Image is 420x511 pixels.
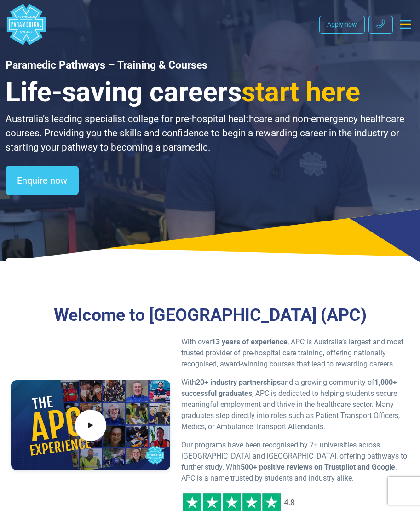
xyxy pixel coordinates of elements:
p: Our programs have been recognised by 7+ universities across [GEOGRAPHIC_DATA] and [GEOGRAPHIC_DAT... [181,440,409,484]
strong: 500+ positive reviews on Trustpilot and Google [241,463,395,471]
a: Enquire now [6,166,79,195]
span: start here [242,76,360,108]
button: Toggle navigation [397,16,414,33]
strong: 20+ industry partnerships [196,378,281,387]
p: With over , APC is Australia’s largest and most trusted provider of pre-hospital care training, o... [181,337,409,370]
h1: Paramedic Pathways – Training & Courses [6,59,414,72]
p: With and a growing community of , APC is dedicated to helping students secure meaningful employme... [181,377,409,432]
h3: Welcome to [GEOGRAPHIC_DATA] (APC) [11,305,409,325]
a: Apply now [319,16,365,34]
h3: Life-saving careers [6,75,414,108]
p: Australia’s leading specialist college for pre-hospital healthcare and non-emergency healthcare c... [6,112,414,155]
a: Australian Paramedical College [6,4,47,45]
strong: 13 years of experience [212,337,288,346]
